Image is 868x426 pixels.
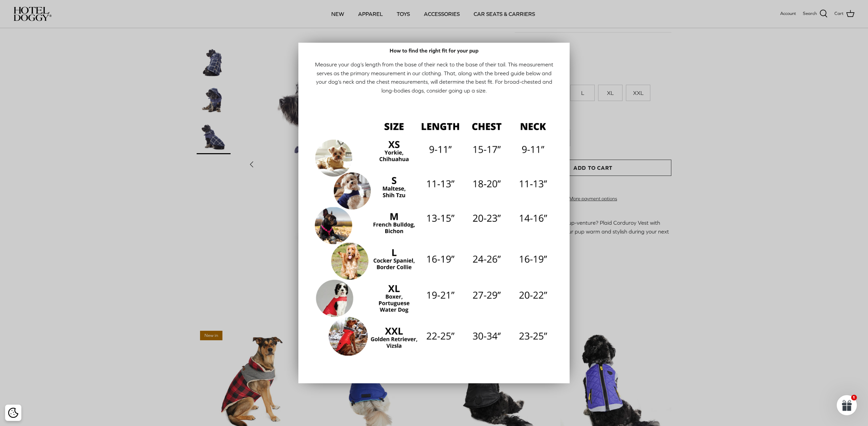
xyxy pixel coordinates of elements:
img: Cookie policy [8,408,18,418]
img: Size guide [312,115,556,359]
button: Cookie policy [7,407,19,419]
div: Cookie policy [5,405,21,421]
b: How to find the right fit for your pup [390,47,478,54]
span: Measure your dog’s length from the base of their neck to the base of their tail. This measurement... [315,61,553,94]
